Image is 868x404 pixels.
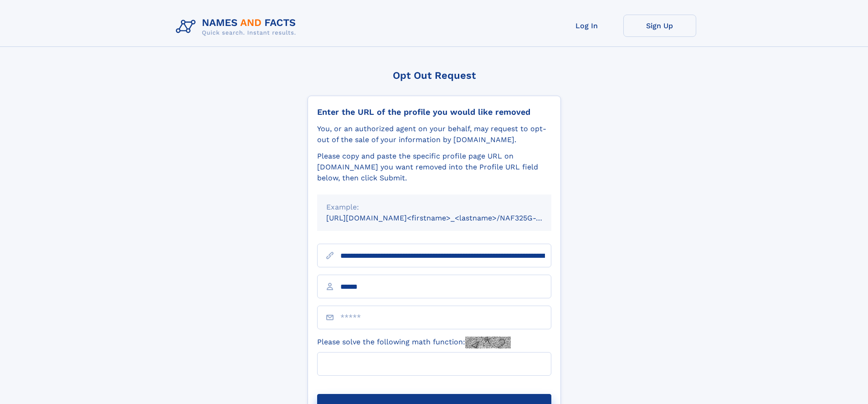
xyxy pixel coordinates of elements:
div: Please copy and paste the specific profile page URL on [DOMAIN_NAME] you want removed into the Pr... [317,151,551,184]
div: Opt Out Request [308,70,561,81]
a: Log In [550,15,623,37]
div: Example: [326,202,542,213]
div: Enter the URL of the profile you would like removed [317,107,551,117]
label: Please solve the following math function: [317,337,511,348]
a: Sign Up [623,15,696,37]
div: You, or an authorized agent on your behalf, may request to opt-out of the sale of your informatio... [317,123,551,145]
img: Logo Names and Facts [172,15,303,39]
small: [URL][DOMAIN_NAME]<firstname>_<lastname>/NAF325G-xxxxxxxx [326,214,569,222]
